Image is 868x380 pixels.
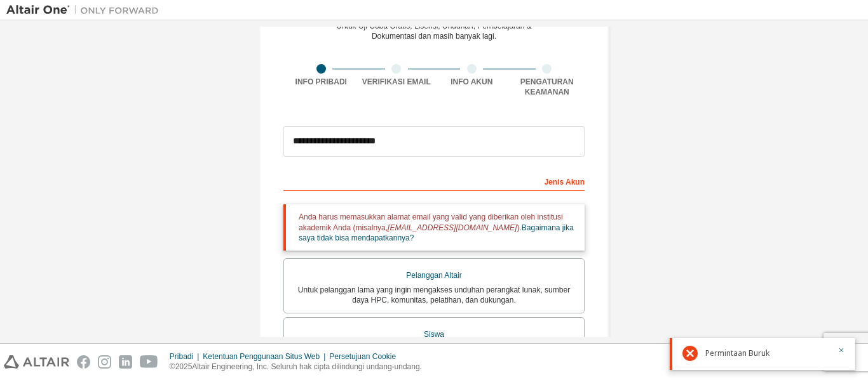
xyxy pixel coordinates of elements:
[424,330,444,339] font: Siswa
[406,271,461,280] font: Pelanggan Altair
[372,32,496,41] font: Dokumentasi dan masih banyak lagi.
[170,362,175,371] font: ©
[705,348,770,358] font: Permintaan Buruk
[98,355,111,369] img: instagram.svg
[329,352,396,361] font: Persetujuan Cookie
[544,178,585,187] font: Jenis Akun
[517,223,521,232] font: ).
[451,77,492,86] font: Info Akun
[175,362,193,371] font: 2025
[520,77,574,96] font: Pengaturan Keamanan
[203,352,320,361] font: Ketentuan Penggunaan Situs Web
[192,362,422,371] font: Altair Engineering, Inc. Seluruh hak cipta dilindungi undang-undang.
[77,355,90,369] img: facebook.svg
[140,355,158,369] img: youtube.svg
[119,355,132,369] img: linkedin.svg
[298,285,570,305] font: Untuk pelanggan lama yang ingin mengakses unduhan perangkat lunak, sumber daya HPC, komunitas, pe...
[299,223,574,242] a: Bagaimana jika saya tidak bisa mendapatkannya?
[388,223,517,232] font: [EMAIL_ADDRESS][DOMAIN_NAME]
[295,77,347,86] font: Info Pribadi
[6,4,165,16] img: Altair Satu
[299,213,563,232] font: Anda harus memasukkan alamat email yang valid yang diberikan oleh institusi akademik Anda (misalnya,
[4,355,69,369] img: altair_logo.svg
[170,352,193,361] font: Pribadi
[362,77,431,86] font: Verifikasi Email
